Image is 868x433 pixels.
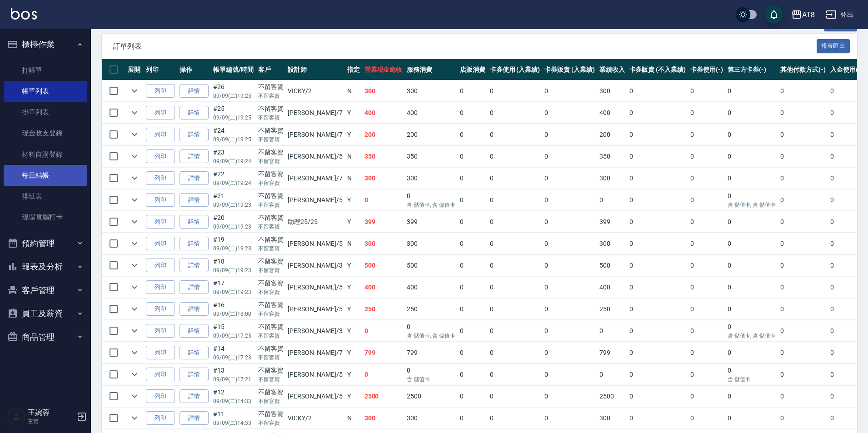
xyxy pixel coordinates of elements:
[345,255,362,276] td: Y
[345,168,362,189] td: N
[802,9,815,20] div: AT8
[362,277,405,298] td: 400
[828,211,865,233] td: 0
[345,299,362,320] td: Y
[345,146,362,167] td: N
[688,80,725,102] td: 0
[828,146,865,167] td: 0
[828,320,865,342] td: 0
[778,189,828,211] td: 0
[128,84,141,98] button: expand row
[7,408,25,426] img: Person
[211,168,256,189] td: #22
[688,233,725,254] td: 0
[211,299,256,320] td: #16
[258,300,284,310] div: 不留客資
[404,124,458,145] td: 200
[211,146,256,167] td: #23
[597,59,627,80] th: 業績收入
[778,102,828,124] td: 0
[627,59,688,80] th: 卡券販賣 (不入業績)
[146,346,175,360] button: 列印
[128,106,141,119] button: expand row
[146,368,175,382] button: 列印
[180,171,209,185] a: 詳情
[597,189,627,211] td: 0
[404,189,458,211] td: 0
[828,102,865,124] td: 0
[407,201,455,209] p: 含 儲值卡, 含 儲值卡
[4,302,87,325] button: 員工及薪資
[362,124,405,145] td: 200
[146,106,175,120] button: 列印
[213,332,254,340] p: 09/09 (二) 17:23
[128,368,141,381] button: expand row
[458,102,488,124] td: 0
[211,233,256,254] td: #19
[488,320,543,342] td: 0
[725,189,778,211] td: 0
[4,60,87,81] a: 打帳單
[128,171,141,185] button: expand row
[725,59,778,80] th: 第三方卡券(-)
[146,389,175,403] button: 列印
[258,169,284,179] div: 不留客資
[828,124,865,145] td: 0
[4,325,87,349] button: 商品管理
[362,211,405,233] td: 399
[213,266,254,274] p: 09/09 (二) 19:23
[128,259,141,272] button: expand row
[211,80,256,102] td: #26
[258,213,284,223] div: 不留客資
[211,59,256,80] th: 帳單編號/時間
[627,299,688,320] td: 0
[258,332,284,340] p: 不留客資
[404,59,458,80] th: 服務消費
[725,124,778,145] td: 0
[4,102,87,123] a: 掛單列表
[688,168,725,189] td: 0
[213,179,254,187] p: 09/09 (二) 19:24
[488,189,543,211] td: 0
[458,80,488,102] td: 0
[128,280,141,294] button: expand row
[4,123,87,144] a: 現金收支登錄
[404,299,458,320] td: 250
[688,255,725,276] td: 0
[488,124,543,145] td: 0
[258,179,284,187] p: 不留客資
[345,80,362,102] td: N
[488,80,543,102] td: 0
[146,149,175,164] button: 列印
[597,102,627,124] td: 400
[597,233,627,254] td: 300
[725,255,778,276] td: 0
[822,6,857,23] button: 登出
[458,255,488,276] td: 0
[285,59,344,80] th: 設計師
[725,320,778,342] td: 0
[4,255,87,279] button: 報表及分析
[4,81,87,102] a: 帳單列表
[180,193,209,207] a: 詳情
[627,124,688,145] td: 0
[542,124,597,145] td: 0
[778,233,828,254] td: 0
[765,5,783,24] button: save
[627,233,688,254] td: 0
[213,201,254,209] p: 09/09 (二) 19:23
[688,211,725,233] td: 0
[211,124,256,145] td: #24
[688,124,725,145] td: 0
[404,146,458,167] td: 350
[688,320,725,342] td: 0
[146,84,175,98] button: 列印
[688,299,725,320] td: 0
[4,33,87,56] button: 櫃檯作業
[688,59,725,80] th: 卡券使用(-)
[144,59,177,80] th: 列印
[285,277,344,298] td: [PERSON_NAME] /5
[828,299,865,320] td: 0
[258,279,284,288] div: 不留客資
[404,102,458,124] td: 400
